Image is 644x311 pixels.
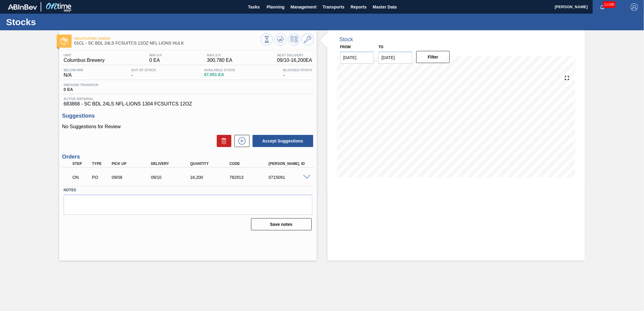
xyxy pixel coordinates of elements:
[214,135,231,147] div: Delete Suggestions
[64,83,98,87] span: Inbound Transfer
[378,45,383,49] label: to
[91,175,111,180] div: Purchase order
[267,3,284,11] span: Planning
[416,51,450,63] button: Filter
[228,162,272,166] div: Code
[277,53,312,57] span: Next Delivery
[247,3,260,11] span: Tasks
[204,72,235,77] span: 87,951 EA
[274,33,287,45] button: Update Chart
[593,3,612,11] button: Notifications
[251,218,312,230] button: Save notes
[62,68,85,78] div: N/A
[302,33,314,45] button: Go to Master Data / General
[228,175,272,180] div: 782913
[207,58,233,63] span: 300,780 EA
[64,101,312,107] span: 683868 - SC BDL 24LS NFL-LIONS 1304 FCSUITCS 12OZ
[378,52,412,64] input: mm/dd/yyyy
[340,52,374,64] input: mm/dd/yyyy
[6,18,114,25] h1: Stocks
[149,58,163,63] span: 0 EA
[149,53,163,57] span: MIN S.P.
[62,113,314,119] h3: Suggestions
[149,162,194,166] div: Delivery
[110,175,154,180] div: 09/08/2025
[60,37,68,45] img: Ícone
[110,162,154,166] div: Pick up
[261,33,273,45] button: Stocks Overview
[288,33,300,45] button: Schedule Inventory
[71,162,92,166] div: Step
[277,58,312,63] span: 09/10 - 16,200 EA
[64,87,98,92] span: 0 EA
[253,135,313,147] button: Accept Suggestions
[290,3,317,11] span: Management
[283,68,312,72] span: Blocked Stock
[91,162,111,166] div: Type
[64,58,105,63] span: Columbus Brewery
[340,45,351,49] label: From
[340,36,353,43] div: Stock
[71,171,92,184] div: Negotiating Order
[267,175,311,180] div: 0715091
[62,124,314,129] p: No Suggestions for Review
[323,3,344,11] span: Transports
[631,3,638,11] img: Logout
[72,175,90,180] p: ON
[282,68,314,78] div: -
[62,154,314,160] h3: Orders
[74,41,261,45] span: 01CL - SC BDL 24LS FCSUITCS 12OZ NFL LIONS HULK
[74,37,261,40] span: Negotiating Order
[351,3,367,11] span: Reports
[64,53,105,57] span: Unit
[131,68,156,72] span: Out Of Stock
[64,186,312,195] label: Notes
[189,162,233,166] div: Quantity
[64,68,83,72] span: Below Min
[603,1,615,8] span: 11168
[189,175,233,180] div: 16,200
[267,162,311,166] div: [PERSON_NAME]. ID
[250,134,314,148] div: Accept Suggestions
[8,4,37,10] img: TNhmsLtSVTkK8tSr43FrP2fwEKptu5GPRR3wAAAABJRU5ErkJggg==
[231,135,250,147] div: New suggestion
[64,97,312,101] span: Active Material
[207,53,233,57] span: MAX S.P.
[373,3,397,11] span: Master Data
[149,175,194,180] div: 09/10/2025
[204,68,235,72] span: Available Stock
[129,68,158,78] div: -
